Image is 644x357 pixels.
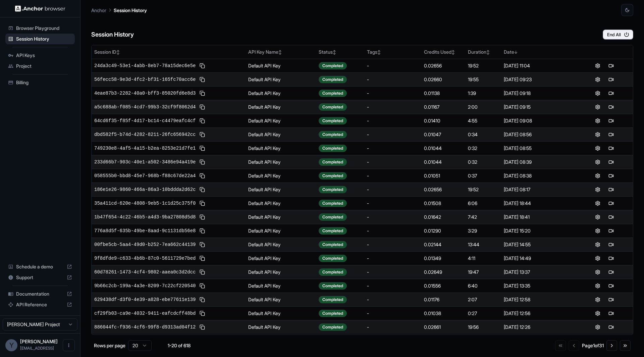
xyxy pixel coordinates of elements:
[424,214,463,220] div: 0.01642
[603,30,633,40] button: End All
[5,23,75,34] div: Browser Playground
[468,90,498,97] div: 1:39
[162,342,196,349] div: 1-20 of 618
[504,117,573,124] div: [DATE] 09:08
[246,224,316,238] td: Default API Key
[319,227,347,235] div: Completed
[94,131,196,138] span: dbd582f5-b74d-4282-8211-26fc656942cc
[504,214,573,220] div: [DATE] 18:41
[424,200,463,207] div: 0.01508
[468,255,498,262] div: 4:11
[504,241,573,248] div: [DATE] 14:55
[424,145,463,152] div: 0.01044
[367,255,419,262] div: -
[63,339,75,351] button: Open menu
[424,324,463,330] div: 0.02661
[246,183,316,196] td: Default API Key
[16,52,72,59] span: API Keys
[504,269,573,275] div: [DATE] 13:37
[504,186,573,193] div: [DATE] 08:17
[246,141,316,155] td: Default API Key
[367,145,419,152] div: -
[91,7,106,14] p: Anchor
[5,77,75,88] div: Billing
[468,62,498,69] div: 19:52
[424,159,463,165] div: 0.01044
[319,49,362,55] div: Status
[94,186,196,193] span: 186e1e26-9860-466a-86a3-10bddda2d62c
[246,155,316,169] td: Default API Key
[319,117,347,124] div: Completed
[424,283,463,289] div: 0.01556
[468,104,498,110] div: 2:00
[16,25,72,32] span: Browser Playground
[94,255,196,262] span: 9f8dfde9-c633-4b6b-87c0-5611729e7bed
[91,30,134,40] h6: Session History
[367,200,419,207] div: -
[468,241,498,248] div: 13:44
[94,324,196,330] span: 886044fc-f936-4cf6-99f8-d9313ad04f12
[114,7,147,14] p: Session History
[468,324,498,330] div: 19:56
[468,283,498,289] div: 6:40
[91,6,147,14] nav: breadcrumb
[246,320,316,334] td: Default API Key
[504,131,573,138] div: [DATE] 08:56
[94,62,196,69] span: 24da3c49-53e1-4abb-8eb7-78a15dec6e5e
[319,323,347,331] div: Completed
[5,339,17,351] div: Y
[514,50,518,55] span: ↓
[367,49,419,55] div: Tags
[468,159,498,165] div: 0:32
[504,200,573,207] div: [DATE] 18:44
[424,117,463,124] div: 0.01410
[424,296,463,303] div: 0.01176
[468,49,498,55] div: Duration
[424,241,463,248] div: 0.02144
[319,296,347,303] div: Completed
[20,346,54,351] span: yuma@o-mega.ai
[5,61,75,71] div: Project
[319,268,347,276] div: Completed
[94,227,196,234] span: 776a8d5f-635b-49be-8aad-9c1131db56e8
[367,104,419,110] div: -
[468,269,498,275] div: 19:47
[16,63,72,69] span: Project
[367,76,419,83] div: -
[319,310,347,317] div: Completed
[504,159,573,165] div: [DATE] 08:39
[424,255,463,262] div: 0.01349
[94,117,196,124] span: 64cd6f35-f85f-4d17-bc14-c4479eafc4cf
[278,50,282,55] span: ↕
[5,261,75,272] div: Schedule a demo
[5,34,75,44] div: Session History
[246,279,316,293] td: Default API Key
[116,50,120,55] span: ↕
[248,49,313,55] div: API Key Name
[504,104,573,110] div: [DATE] 09:15
[367,172,419,179] div: -
[582,342,604,349] div: Page 1 of 31
[319,213,347,221] div: Completed
[377,50,381,55] span: ↕
[333,50,336,55] span: ↕
[468,172,498,179] div: 0:37
[468,214,498,220] div: 7:42
[246,127,316,141] td: Default API Key
[246,293,316,306] td: Default API Key
[424,76,463,83] div: 0.02660
[94,296,196,303] span: 629438df-d3f0-4e39-a828-ebe77611e139
[94,200,196,207] span: 35a411cd-620e-4808-9eb5-1c1d25c375f0
[451,50,455,55] span: ↕
[94,76,196,83] span: 56fecc58-9e3d-4fc2-bf31-165fc70acc6e
[5,272,75,283] div: Support
[319,76,347,83] div: Completed
[94,49,243,55] div: Session ID
[246,238,316,251] td: Default API Key
[319,158,347,166] div: Completed
[367,62,419,69] div: -
[319,172,347,180] div: Completed
[246,86,316,100] td: Default API Key
[20,339,58,344] span: Yuma Heymans
[504,49,573,55] div: Date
